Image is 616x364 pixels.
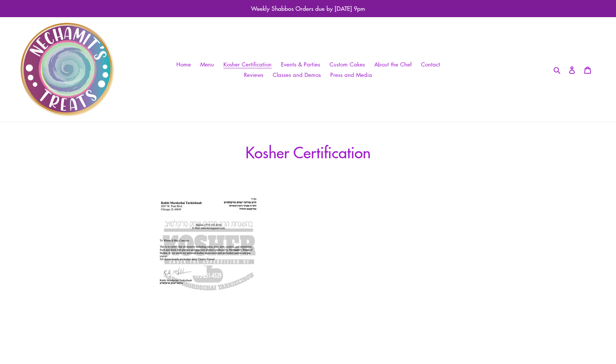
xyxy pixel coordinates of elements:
[139,143,477,161] h1: Kosher Certification
[196,59,218,70] a: Menu
[200,60,214,68] span: Menu
[371,59,415,70] a: About the Chef
[240,69,267,80] a: Reviews
[220,59,275,70] a: Kosher Certification
[326,59,369,70] a: Custom Cakes
[417,59,444,70] a: Contact
[421,60,440,68] span: Contact
[273,71,321,79] span: Classes and Demos
[173,59,195,70] a: Home
[326,69,376,80] a: Press and Media
[223,60,272,68] span: Kosher Certification
[329,60,365,68] span: Custom Cakes
[176,60,191,68] span: Home
[269,69,325,80] a: Classes and Demos
[374,60,412,68] span: About the Chef
[281,60,320,68] span: Events & Parties
[277,59,324,70] a: Events & Parties
[330,71,372,79] span: Press and Media
[244,71,263,79] span: Reviews
[21,23,114,116] img: Nechamit&#39;s Treats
